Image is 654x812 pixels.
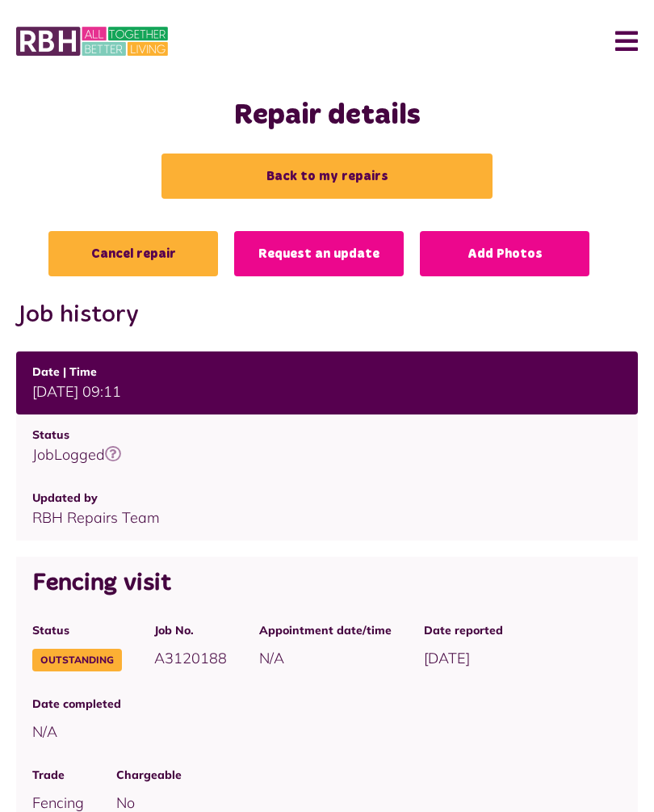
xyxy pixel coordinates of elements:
[32,767,84,784] span: Trade
[16,24,168,58] img: MyRBH
[32,793,84,812] span: Fencing
[154,622,227,639] span: Job No.
[32,722,57,741] span: N/A
[424,649,470,667] span: [DATE]
[32,622,122,639] span: Status
[234,231,404,276] a: Request an update
[161,154,493,199] a: Back to my repairs
[32,571,171,595] span: Fencing visit
[116,793,135,812] span: No
[154,649,227,667] span: A3120188
[32,649,122,671] span: Outstanding
[16,414,638,478] td: JobLogged
[16,99,638,133] h1: Repair details
[48,231,218,276] a: Cancel repair
[116,767,622,784] span: Chargeable
[259,649,284,667] span: N/A
[32,696,121,713] span: Date completed
[16,478,638,541] td: RBH Repairs Team
[424,622,503,639] span: Date reported
[16,351,638,414] td: [DATE] 09:11
[420,231,589,276] a: Add Photos
[259,622,392,639] span: Appointment date/time
[16,301,638,330] h2: Job history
